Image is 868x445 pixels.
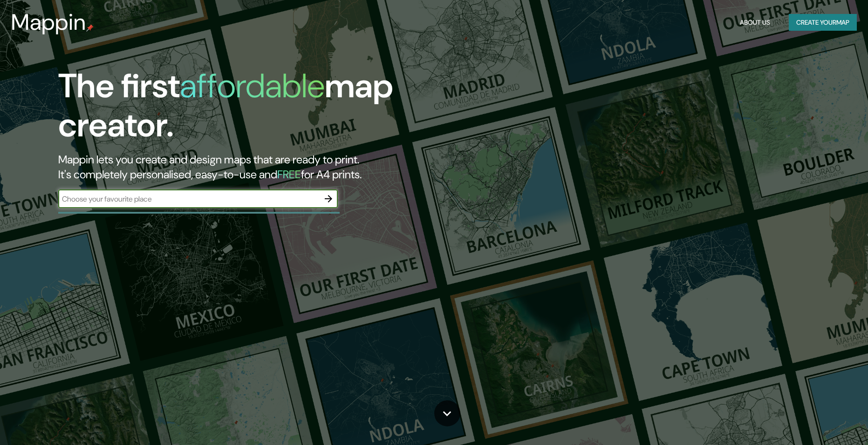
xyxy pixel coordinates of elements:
button: About Us [736,14,774,31]
h1: The first map creator. [58,67,492,152]
h1: affordable [180,64,325,108]
input: Choose your favourite place [58,194,319,204]
img: mappin-pin [86,24,94,32]
h5: FREE [277,167,301,182]
button: Create yourmap [789,14,857,31]
h3: Mappin [11,9,86,35]
h2: Mappin lets you create and design maps that are ready to print. It's completely personalised, eas... [58,152,492,182]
